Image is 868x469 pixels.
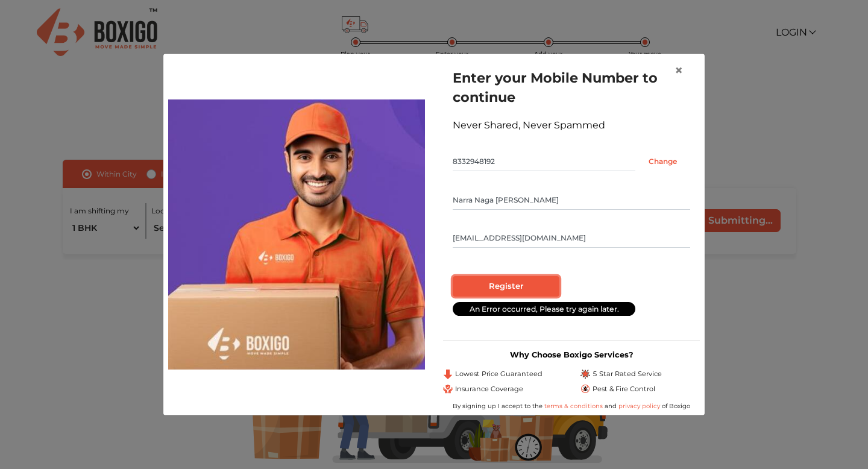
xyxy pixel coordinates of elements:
div: Never Shared, Never Spammed [453,118,690,133]
input: Change [635,152,690,171]
span: Pest & Fire Control [593,384,655,394]
a: privacy policy [617,402,662,410]
input: Your Name [453,190,690,210]
img: relocation-img [168,99,425,370]
span: Insurance Coverage [455,384,523,394]
a: terms & conditions [544,402,605,410]
span: × [675,61,683,79]
div: An Error occurred, Please try again later. [453,302,635,316]
span: 5 Star Rated Service [593,369,662,379]
h3: Why Choose Boxigo Services? [443,350,700,359]
input: Register [453,276,559,297]
h1: Enter your Mobile Number to continue [453,68,690,107]
span: Lowest Price Guaranteed [455,369,542,379]
div: By signing up I accept to the and of Boxigo [443,401,700,411]
input: Mobile No [453,152,635,171]
input: Email Id [453,228,690,248]
button: Close [665,54,693,87]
